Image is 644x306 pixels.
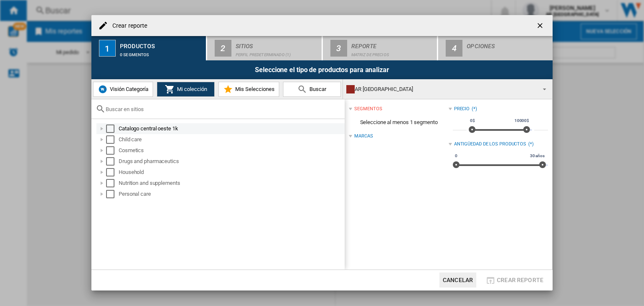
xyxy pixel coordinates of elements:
[91,36,207,60] button: 1 Productos 0 segmentos
[106,124,119,133] md-checkbox: Select
[529,153,546,159] span: 30 años
[351,39,434,48] div: Reporte
[454,106,470,112] div: Precio
[439,272,476,288] button: Cancelar
[346,83,535,95] div: AR [GEOGRAPHIC_DATA]
[119,146,343,155] div: Cosmetics
[98,84,108,94] img: wiser-icon-blue.png
[93,82,153,97] button: Visión Categoría
[106,106,340,112] input: Buscar en sitios
[454,141,526,148] div: Antigüedad de los productos
[236,48,318,57] div: Perfil predeterminado (1)
[119,190,343,198] div: Personal care
[354,133,373,140] div: Marcas
[233,86,275,92] span: Mis Selecciones
[215,40,231,57] div: 2
[354,106,382,112] div: segmentos
[119,135,343,144] div: Child care
[446,40,462,57] div: 4
[106,146,119,155] md-checkbox: Select
[106,168,119,176] md-checkbox: Select
[467,39,549,48] div: Opciones
[108,22,147,30] h4: Crear reporte
[119,168,343,176] div: Household
[454,153,459,159] span: 0
[438,36,553,60] button: 4 Opciones
[283,82,341,97] button: Buscar
[349,114,448,130] span: Seleccione al menos 1 segmento
[469,117,476,124] span: 0$
[106,157,119,166] md-checkbox: Select
[532,17,549,34] button: getI18NText('BUTTONS.CLOSE_DIALOG')
[119,157,343,166] div: Drugs and pharmaceutics
[91,60,553,79] div: Seleccione el tipo de productos para analizar
[106,190,119,198] md-checkbox: Select
[119,179,343,187] div: Nutrition and supplements
[497,277,543,283] span: Crear reporte
[323,36,438,60] button: 3 Reporte Matriz de precios
[157,82,215,97] button: Mi colección
[207,36,322,60] button: 2 Sitios Perfil predeterminado (1)
[218,82,279,97] button: Mis Selecciones
[307,86,326,92] span: Buscar
[536,21,546,31] ng-md-icon: getI18NText('BUTTONS.CLOSE_DIALOG')
[483,272,546,288] button: Crear reporte
[106,179,119,187] md-checkbox: Select
[106,135,119,144] md-checkbox: Select
[330,40,347,57] div: 3
[119,124,343,133] div: Catalogo central oeste 1k
[351,48,434,57] div: Matriz de precios
[120,39,203,48] div: Productos
[99,40,116,57] div: 1
[120,48,203,57] div: 0 segmentos
[175,86,207,92] span: Mi colección
[513,117,530,124] span: 10000$
[236,39,318,48] div: Sitios
[108,86,148,92] span: Visión Categoría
